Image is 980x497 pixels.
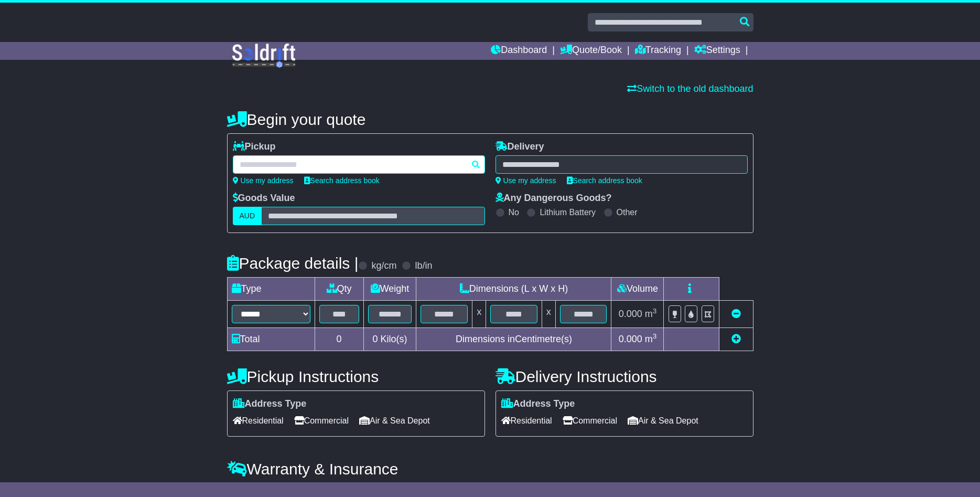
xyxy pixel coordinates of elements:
[371,260,396,272] label: kg/cm
[540,207,596,217] label: Lithium Battery
[315,328,363,351] td: 0
[496,141,544,153] label: Delivery
[227,328,315,351] td: Total
[694,42,740,60] a: Settings
[627,83,753,94] a: Switch to the old dashboard
[563,413,617,429] span: Commercial
[363,278,416,301] td: Weight
[472,301,486,328] td: x
[731,309,741,319] a: Remove this item
[227,111,753,128] h4: Begin your quote
[294,413,349,429] span: Commercial
[359,413,430,429] span: Air & Sea Depot
[416,328,611,351] td: Dimensions in Centimetre(s)
[619,309,642,319] span: 0.000
[560,42,622,60] a: Quote/Book
[233,155,485,174] typeahead: Please provide city
[304,176,380,185] a: Search address book
[617,207,638,217] label: Other
[496,368,753,385] h4: Delivery Instructions
[635,42,681,60] a: Tracking
[653,332,657,340] sup: 3
[496,193,612,204] label: Any Dangerous Goods?
[509,207,519,217] label: No
[619,334,642,344] span: 0.000
[611,278,664,301] td: Volume
[233,413,284,429] span: Residential
[233,193,295,204] label: Goods Value
[731,334,741,344] a: Add new item
[233,141,276,153] label: Pickup
[645,309,657,319] span: m
[628,413,698,429] span: Air & Sea Depot
[491,42,547,60] a: Dashboard
[567,176,642,185] a: Search address book
[501,413,552,429] span: Residential
[227,368,485,385] h4: Pickup Instructions
[372,334,378,344] span: 0
[233,176,294,185] a: Use my address
[653,307,657,315] sup: 3
[233,207,262,225] label: AUD
[501,398,575,410] label: Address Type
[645,334,657,344] span: m
[233,398,307,410] label: Address Type
[363,328,416,351] td: Kilo(s)
[542,301,555,328] td: x
[315,278,363,301] td: Qty
[227,278,315,301] td: Type
[227,460,753,478] h4: Warranty & Insurance
[415,260,432,272] label: lb/in
[496,176,556,185] a: Use my address
[227,255,359,272] h4: Package details |
[416,278,611,301] td: Dimensions (L x W x H)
